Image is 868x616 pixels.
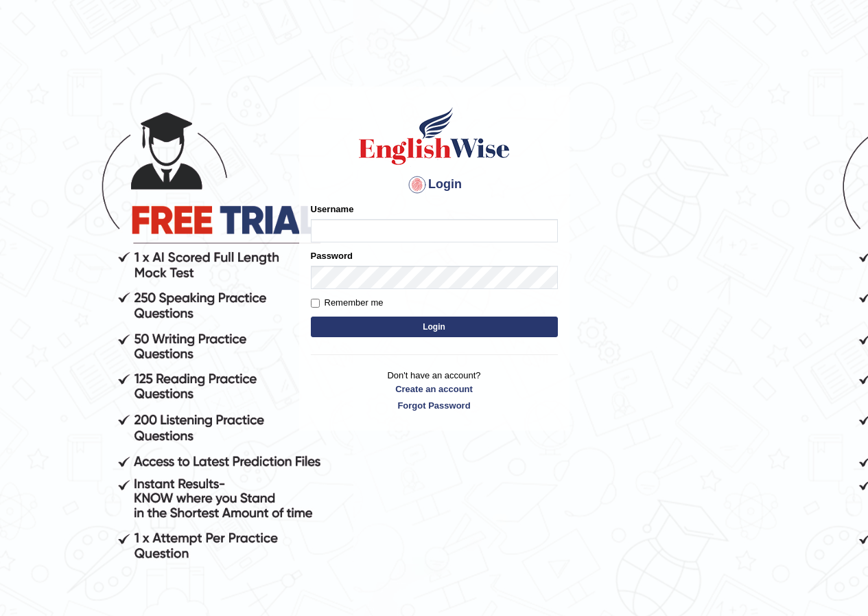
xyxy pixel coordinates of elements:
[311,317,558,337] button: Login
[311,174,558,196] h4: Login
[311,249,353,262] label: Password
[356,105,513,167] img: Logo of English Wise sign in for intelligent practice with AI
[311,296,384,310] label: Remember me
[311,299,320,308] input: Remember me
[311,383,558,396] a: Create an account
[311,369,558,411] p: Don't have an account?
[311,203,354,216] label: Username
[311,399,558,412] a: Forgot Password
